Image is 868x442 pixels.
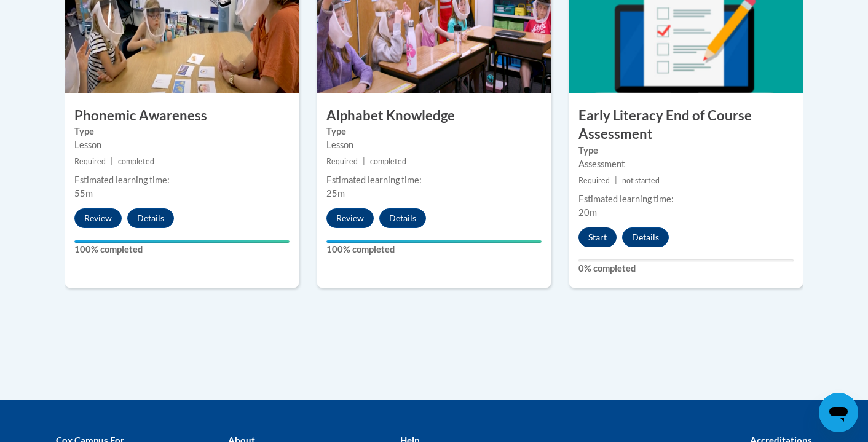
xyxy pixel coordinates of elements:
[74,240,290,243] div: Your progress
[326,138,542,152] div: Lesson
[74,157,106,166] span: Required
[578,144,794,157] label: Type
[578,176,610,185] span: Required
[578,227,617,247] button: Start
[326,188,345,199] span: 25m
[578,157,794,171] div: Assessment
[65,106,299,125] h3: Phonemic Awareness
[74,173,290,187] div: Estimated learning time:
[578,192,794,206] div: Estimated learning time:
[111,157,113,166] span: |
[326,208,374,228] button: Review
[326,243,542,256] label: 100% completed
[379,208,426,228] button: Details
[74,208,122,228] button: Review
[615,176,617,185] span: |
[363,157,365,166] span: |
[326,173,542,187] div: Estimated learning time:
[622,176,660,185] span: not started
[326,125,542,138] label: Type
[74,243,290,256] label: 100% completed
[819,393,858,432] iframe: Button to launch messaging window
[74,138,290,152] div: Lesson
[127,208,174,228] button: Details
[326,157,358,166] span: Required
[74,125,290,138] label: Type
[74,188,93,199] span: 55m
[622,227,669,247] button: Details
[317,106,551,125] h3: Alphabet Knowledge
[118,157,154,166] span: completed
[569,106,803,144] h3: Early Literacy End of Course Assessment
[370,157,406,166] span: completed
[578,262,794,275] label: 0% completed
[578,207,597,218] span: 20m
[326,240,542,243] div: Your progress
